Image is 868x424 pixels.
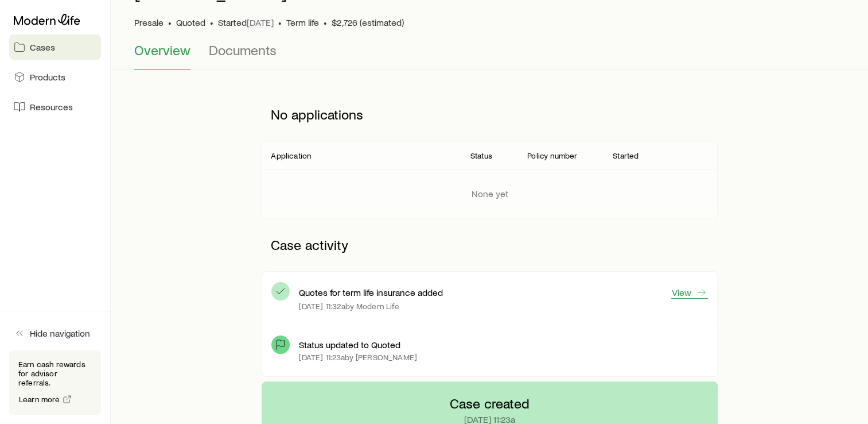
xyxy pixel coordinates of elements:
[324,17,327,28] span: •
[210,17,213,28] span: •
[18,360,92,387] p: Earn cash rewards for advisor referrals.
[176,17,205,28] span: Quoted
[168,17,172,28] span: •
[527,151,577,160] p: Policy number
[299,287,443,298] p: Quotes for term life insurance added
[134,42,190,58] span: Overview
[671,286,708,299] a: View
[472,188,508,199] p: None yet
[262,228,717,262] p: Case activity
[134,17,164,28] p: Presale
[30,71,65,83] span: Products
[30,41,55,53] span: Cases
[278,17,282,28] span: •
[299,302,399,311] p: [DATE] 11:32a by Modern Life
[262,97,717,132] p: No applications
[30,327,90,339] span: Hide navigation
[470,151,492,160] p: Status
[332,17,404,28] span: $2,726 (estimated)
[134,42,845,70] div: Case details tabs
[30,101,73,113] span: Resources
[247,17,274,28] span: [DATE]
[209,42,277,58] span: Documents
[9,350,101,415] div: Earn cash rewards for advisor referrals.Learn more
[19,395,60,403] span: Learn more
[286,17,319,28] span: Term life
[450,395,530,411] p: Case created
[271,151,311,160] p: Application
[299,353,417,362] p: [DATE] 11:23a by [PERSON_NAME]
[9,321,101,346] button: Hide navigation
[218,17,274,28] p: Started
[299,339,400,350] p: Status updated to Quoted
[613,151,639,160] p: Started
[9,34,101,60] a: Cases
[9,94,101,120] a: Resources
[9,64,101,90] a: Products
